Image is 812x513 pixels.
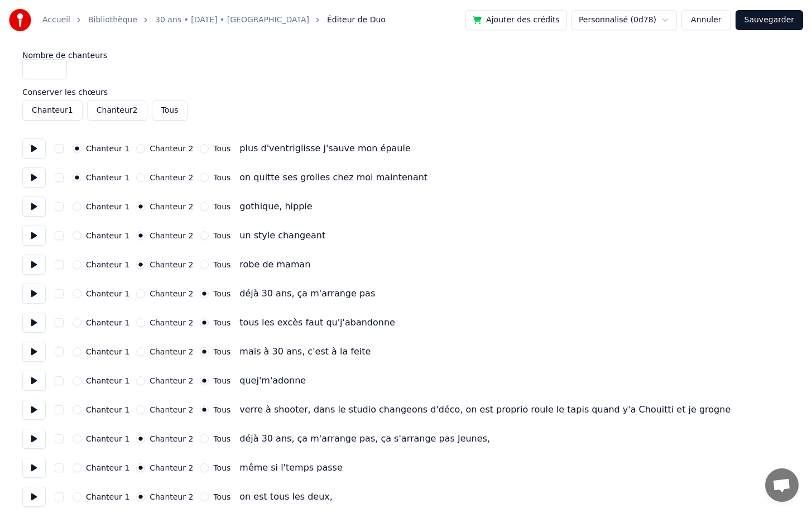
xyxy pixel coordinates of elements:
label: Chanteur 1 [86,290,129,298]
button: Tous [152,100,188,121]
div: quej'm'adonne [239,374,306,387]
button: Annuler [681,10,731,30]
label: Chanteur 1 [86,174,129,181]
img: youka [9,9,31,31]
div: même si l'temps passe [239,461,342,474]
label: Chanteur 1 [86,406,129,414]
label: Tous [213,203,230,210]
button: Chanteur1 [22,100,83,121]
label: Chanteur 2 [150,232,193,239]
label: Chanteur 2 [150,319,193,327]
label: Chanteur 1 [86,435,129,443]
label: Chanteur 1 [86,232,129,239]
label: Chanteur 2 [150,261,193,269]
div: déjà 30 ans, ça m'arrange pas [239,287,375,300]
label: Tous [213,493,230,501]
label: Chanteur 1 [86,377,129,385]
label: Tous [213,174,230,181]
a: Bibliothèque [88,15,137,26]
label: Chanteur 2 [150,377,193,385]
div: tous les excès faut qu'j'abandonne [239,316,395,329]
div: Ouvrir le chat [765,468,799,502]
label: Tous [213,464,230,472]
div: on est tous les deux, [239,490,333,504]
label: Tous [213,145,230,152]
label: Tous [213,319,230,327]
label: Chanteur 1 [86,319,129,327]
label: Chanteur 1 [86,464,129,472]
label: Chanteur 1 [86,145,129,152]
div: mais à 30 ans, c'est à la feite [239,345,371,358]
div: on quitte ses grolles chez moi maintenant [239,171,427,184]
label: Conserver les chœurs [22,88,790,96]
label: Tous [213,232,230,239]
label: Tous [213,261,230,269]
label: Tous [213,435,230,443]
label: Chanteur 2 [150,145,193,152]
label: Chanteur 2 [150,493,193,501]
label: Chanteur 2 [150,435,193,443]
label: Chanteur 2 [150,348,193,356]
label: Chanteur 1 [86,261,129,269]
div: un style changeant [239,229,325,242]
label: Chanteur 1 [86,493,129,501]
div: déjà 30 ans, ça m'arrange pas, ça s'arrange pas Jeunes, [239,432,490,445]
label: Chanteur 2 [150,203,193,210]
button: Chanteur2 [87,100,147,121]
label: Chanteur 2 [150,464,193,472]
div: verre à shooter, dans le studio changeons d'déco, on est proprio roule le tapis quand y'a Chouitt... [239,403,731,416]
div: gothique, hippie [239,200,312,213]
a: 30 ans • [DATE] • [GEOGRAPHIC_DATA] [155,15,309,26]
label: Chanteur 1 [86,203,129,210]
label: Tous [213,348,230,356]
label: Nombre de chanteurs [22,51,790,59]
div: robe de maman [239,258,310,271]
label: Chanteur 2 [150,406,193,414]
label: Chanteur 1 [86,348,129,356]
label: Tous [213,406,230,414]
button: Sauvegarder [736,10,803,30]
label: Chanteur 2 [150,174,193,181]
label: Tous [213,377,230,385]
label: Chanteur 2 [150,290,193,298]
a: Accueil [42,15,70,26]
nav: breadcrumb [42,15,386,26]
span: Éditeur de Duo [327,15,386,26]
label: Tous [213,290,230,298]
button: Ajouter des crédits [465,10,567,30]
div: plus d'ventriglisse j'sauve mon épaule [239,142,410,155]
